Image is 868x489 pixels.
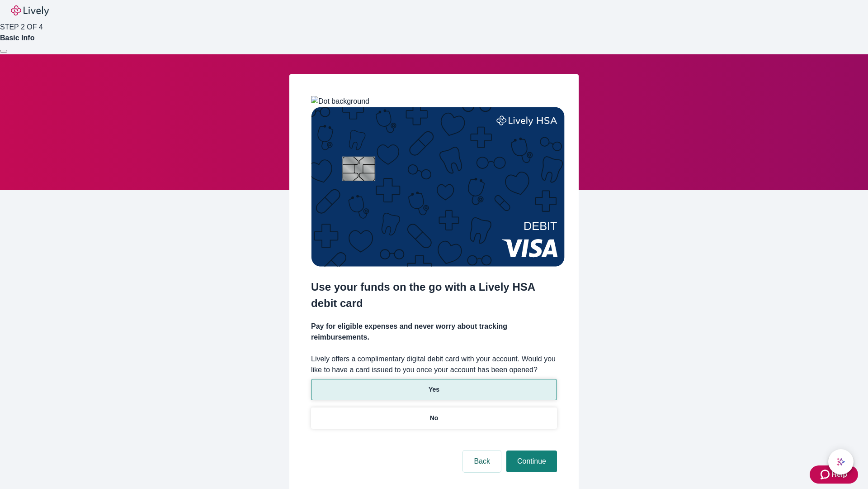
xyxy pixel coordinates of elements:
[311,407,557,429] button: No
[828,449,854,475] button: chat
[831,469,847,480] span: Help
[506,451,557,472] button: Continue
[836,457,845,466] svg: Lively AI Assistant
[810,465,858,484] button: Zendesk support iconHelp
[821,469,831,480] svg: Zendesk support icon
[429,385,439,394] p: Yes
[11,5,49,16] img: Lively
[311,279,557,312] h2: Use your funds on the go with a Lively HSA debit card
[463,451,501,472] button: Back
[430,413,439,423] p: No
[311,354,557,375] label: Lively offers a complimentary digital debit card with your account. Would you like to have a card...
[311,321,557,343] h4: Pay for eligible expenses and never worry about tracking reimbursements.
[311,96,369,107] img: Dot background
[311,379,557,400] button: Yes
[311,107,565,267] img: Debit card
